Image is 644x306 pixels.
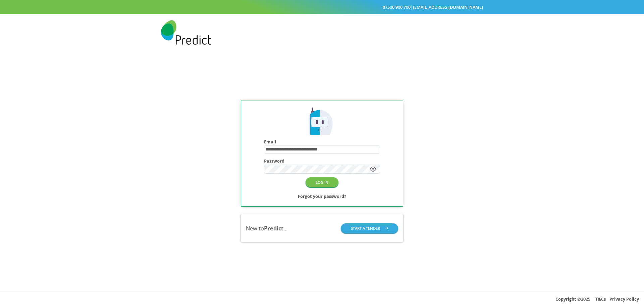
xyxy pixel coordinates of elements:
[161,20,211,45] img: Predict Mobile
[413,4,483,10] a: [EMAIL_ADDRESS][DOMAIN_NAME]
[246,224,287,232] div: New to ...
[341,223,398,233] button: START A TENDER
[307,106,337,137] img: Predict Mobile
[264,159,380,164] h4: Password
[264,224,283,232] b: Predict
[161,3,483,11] div: |
[609,296,639,302] a: Privacy Policy
[298,192,346,200] a: Forgot your password?
[306,177,338,187] button: LOG IN
[264,139,380,144] h4: Email
[383,4,411,10] a: 07500 900 700
[595,296,606,302] a: T&Cs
